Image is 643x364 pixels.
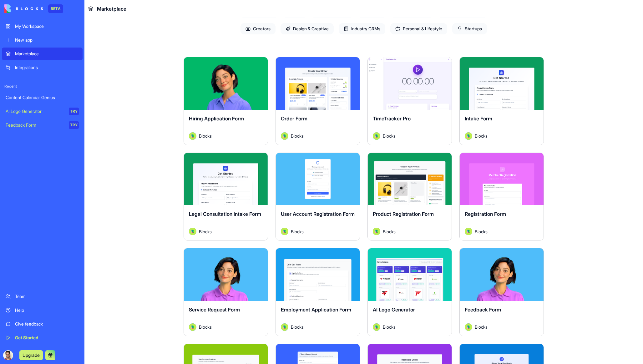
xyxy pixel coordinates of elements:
a: Help [2,304,83,316]
a: Give feedback [2,318,83,330]
div: Give feedback [15,321,79,327]
a: BETA [4,4,63,13]
span: Blocks [199,324,212,330]
img: Avatar [189,132,196,140]
div: AI Logo Generator [6,108,64,114]
span: Recent [2,84,83,89]
div: Marketplace [15,51,79,57]
span: Design & Creative [281,23,334,34]
a: Order FormAvatarBlocks [276,57,360,145]
div: Feedback Form [6,122,64,128]
span: Blocks [383,133,396,139]
a: Employment Application FormAvatarBlocks [276,248,360,336]
a: AI Logo GeneratorTRY [2,105,83,118]
a: My Workspace [2,20,83,33]
a: Content Calendar Genius [2,91,83,104]
a: Get Started [2,331,83,344]
span: Industry CRMs [339,23,385,34]
img: Avatar [465,132,472,140]
div: Integrations [15,64,79,71]
img: Avatar [189,323,196,331]
span: AI Logo Generator [373,306,415,313]
div: My Workspace [15,23,79,29]
a: Legal Consultation Intake FormAvatarBlocks [184,153,268,241]
img: Avatar [373,132,380,140]
span: User Account Registration Form [281,211,355,217]
a: Registration FormAvatarBlocks [459,153,544,241]
div: Help [15,307,79,313]
a: New app [2,34,83,46]
a: Feedback FormTRY [2,119,83,131]
span: Registration Form [465,211,506,217]
span: TimeTracker Pro [373,115,411,122]
a: Feedback FormAvatarBlocks [459,248,544,336]
img: Avatar [281,323,288,331]
div: TRY [69,121,79,129]
span: Personal & Lifestyle [390,23,447,34]
span: Blocks [199,228,212,235]
div: Team [15,293,79,300]
span: Creators [240,23,276,34]
a: User Account Registration FormAvatarBlocks [276,153,360,241]
div: TRY [69,108,79,115]
span: Marketplace [97,5,126,13]
a: Integrations [2,61,83,74]
button: Upgrade [19,350,43,360]
a: Product Registration FormAvatarBlocks [367,153,452,241]
span: Intake Form [465,115,492,122]
a: TimeTracker ProAvatarBlocks [367,57,452,145]
div: BETA [48,4,63,13]
img: Avatar [465,323,472,331]
a: Hiring Application FormAvatarBlocks [184,57,268,145]
img: Avatar [281,132,288,140]
a: AI Logo GeneratorAvatarBlocks [367,248,452,336]
span: Blocks [291,228,304,235]
span: Order Form [281,115,307,122]
a: Intake FormAvatarBlocks [459,57,544,145]
a: Team [2,290,83,303]
a: Marketplace [2,48,83,60]
img: Avatar [373,228,380,235]
div: Content Calendar Genius [6,94,79,101]
img: ACg8ocLJKp1yNqYgrAiB7ibgjYiT-aKFpkEoNfOqj2NVwCdwyW8Xjv_qYA=s96-c [3,350,13,360]
img: Avatar [281,228,288,235]
span: Startups [452,23,487,34]
span: Employment Application Form [281,306,351,313]
span: Blocks [475,133,488,139]
span: Blocks [475,324,488,330]
img: logo [4,4,43,13]
span: Legal Consultation Intake Form [189,211,261,217]
div: Get Started [15,335,79,341]
span: Blocks [291,324,304,330]
span: Blocks [475,228,488,235]
span: Service Request Form [189,306,240,313]
span: Hiring Application Form [189,115,244,122]
span: Blocks [383,228,396,235]
span: Blocks [291,133,304,139]
span: Feedback Form [465,306,501,313]
a: Service Request FormAvatarBlocks [184,248,268,336]
img: Avatar [465,228,472,235]
a: Upgrade [19,352,43,358]
div: New app [15,37,79,43]
img: Avatar [189,228,196,235]
span: Product Registration Form [373,211,434,217]
span: Blocks [383,324,396,330]
span: Blocks [199,133,212,139]
img: Avatar [373,323,380,331]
